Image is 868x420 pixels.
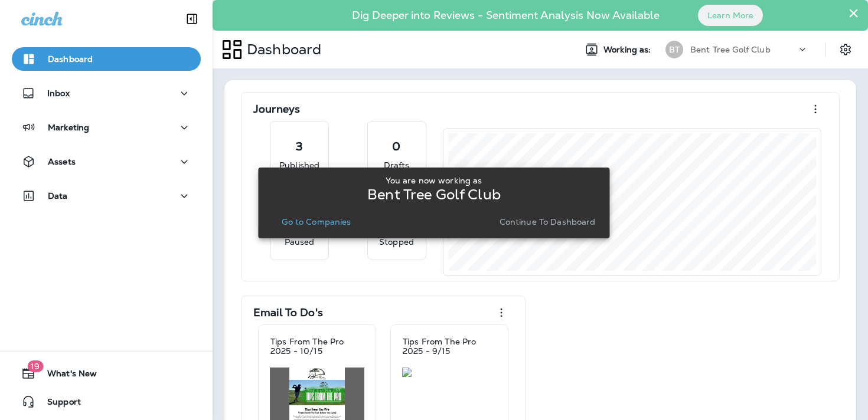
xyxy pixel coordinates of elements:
[495,214,601,230] button: Continue to Dashboard
[35,397,81,411] span: Support
[12,362,201,385] button: 19What's New
[12,47,201,71] button: Dashboard
[27,360,43,372] span: 19
[253,103,300,115] p: Journeys
[698,5,763,26] button: Learn More
[48,191,68,201] p: Data
[242,41,321,58] p: Dashboard
[35,369,97,383] span: What's New
[12,81,201,105] button: Inbox
[367,190,501,199] p: Bent Tree Golf Club
[690,45,771,54] p: Bent Tree Golf Club
[48,157,76,166] p: Assets
[835,39,856,60] button: Settings
[12,184,201,208] button: Data
[12,116,201,139] button: Marketing
[48,123,89,132] p: Marketing
[277,214,355,230] button: Go to Companies
[665,41,683,58] div: BT
[253,307,323,319] p: Email To Do's
[500,217,596,227] p: Continue to Dashboard
[175,7,208,31] button: Collapse Sidebar
[47,88,70,98] p: Inbox
[12,390,201,414] button: Support
[12,150,201,173] button: Assets
[48,54,93,64] p: Dashboard
[848,4,859,22] button: Close
[603,45,654,55] span: Working as:
[386,176,482,185] p: You are now working as
[282,217,351,227] p: Go to Companies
